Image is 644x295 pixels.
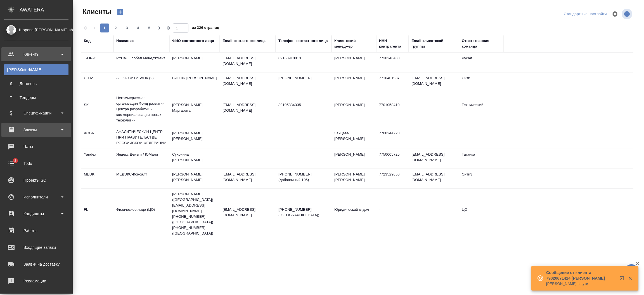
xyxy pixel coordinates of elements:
[1,257,71,271] a: Заявки на доставку
[113,7,127,17] button: Создать
[278,55,329,61] p: 89163910013
[81,128,113,147] td: ACGRF
[4,243,68,252] div: Входящие заявки
[113,92,169,126] td: Некоммерческая организация Фонд развития Центра разработки и коммерциализации новых технологий
[278,75,329,81] p: [PHONE_NUMBER]
[113,149,169,168] td: Яндекс Деньги / ЮМани
[1,224,71,238] a: Работы
[278,172,329,183] p: [PHONE_NUMBER] (добавочный 105)
[222,102,273,113] p: [EMAIL_ADDRESS][DOMAIN_NAME]
[332,204,376,224] td: Юридический отдел
[113,72,169,92] td: АО КБ СИТИБАНК (2)
[376,204,409,224] td: -
[4,260,68,268] div: Заявки на доставку
[411,38,456,49] div: Email клиентской группы
[4,27,68,33] div: Шорова [PERSON_NAME].shorova_kiev
[81,149,113,168] td: Yandex
[546,281,616,287] p: [PERSON_NAME] в пути
[278,38,328,44] div: Телефон контактного лица
[7,81,66,86] div: Договоры
[145,24,154,32] button: 5
[122,24,131,32] button: 3
[192,24,219,32] span: из 326 страниц
[1,240,71,254] a: Входящие заявки
[11,158,20,163] span: 2
[409,72,459,92] td: [EMAIL_ADDRESS][DOMAIN_NAME]
[4,176,68,184] div: Проекты SC
[1,156,71,170] a: 2Todo
[113,126,169,149] td: АНАЛИТИЧЕСКИЙ ЦЕНТР ПРИ ПРАВИТЕЛЬСТВЕ РОССИЙСКОЙ ФЕДЕРАЦИИ
[334,38,373,49] div: Клиентский менеджер
[624,264,638,278] button: 🙏
[4,159,68,168] div: Todo
[134,25,143,31] span: 4
[409,149,459,168] td: [EMAIL_ADDRESS][DOMAIN_NAME]
[1,173,71,187] a: Проекты SC
[379,38,406,49] div: ИНН контрагента
[4,64,68,75] a: [PERSON_NAME]Клиенты
[134,24,143,32] button: 4
[4,50,68,58] div: Клиенты
[172,38,214,44] div: ФИО контактного лица
[4,109,68,117] div: Спецификации
[169,99,220,119] td: [PERSON_NAME] Маргарита
[169,53,220,72] td: [PERSON_NAME]
[169,72,220,92] td: Вишняк [PERSON_NAME]
[376,149,409,168] td: 7750005725
[4,92,68,103] a: ТТендеры
[113,53,169,72] td: РУСАЛ Глобал Менеджмент
[459,99,504,119] td: Технический
[222,55,273,67] p: [EMAIL_ADDRESS][DOMAIN_NAME]
[7,95,66,100] div: Тендеры
[622,9,633,19] span: Посмотреть информацию
[4,193,68,201] div: Исполнители
[459,149,504,168] td: Таганка
[1,274,71,288] a: Рекламации
[4,78,68,89] a: ДДоговоры
[81,99,113,119] td: SK
[332,72,376,92] td: [PERSON_NAME]
[562,10,608,18] div: split button
[332,169,376,188] td: [PERSON_NAME] [PERSON_NAME]
[122,25,131,31] span: 3
[222,207,273,218] p: [EMAIL_ADDRESS][DOMAIN_NAME]
[624,276,636,281] button: Закрыть
[7,67,66,72] div: Клиенты
[81,7,111,16] span: Клиенты
[376,53,409,72] td: 7730248430
[111,25,120,31] span: 2
[145,25,154,31] span: 5
[111,24,120,32] button: 2
[81,204,113,224] td: FL
[462,38,501,49] div: Ответственная команда
[332,128,376,147] td: Зайцева [PERSON_NAME]
[459,53,504,72] td: Русал
[278,207,329,218] p: [PHONE_NUMBER] ([GEOGRAPHIC_DATA])
[376,72,409,92] td: 7710401987
[4,226,68,235] div: Работы
[409,169,459,188] td: [EMAIL_ADDRESS][DOMAIN_NAME]
[222,172,273,183] p: [EMAIL_ADDRESS][DOMAIN_NAME]
[116,38,134,44] div: Название
[546,270,616,281] p: Сообщение от клиента 79020671414 [PERSON_NAME]
[81,72,113,92] td: CITI2
[332,53,376,72] td: [PERSON_NAME]
[169,169,220,188] td: [PERSON_NAME] [PERSON_NAME]
[1,140,71,154] a: Чаты
[81,169,113,188] td: MEDK
[376,169,409,188] td: 7723529656
[608,7,622,21] span: Настроить таблицу
[4,126,68,134] div: Заказы
[20,4,73,15] div: AWATERA
[81,53,113,72] td: T-OP-C
[222,38,266,44] div: Email контактного лица
[332,99,376,119] td: [PERSON_NAME]
[4,210,68,218] div: Кандидаты
[113,204,169,224] td: Физическое лицо (ЦО)
[278,102,329,108] p: 89105834335
[4,142,68,151] div: Чаты
[169,189,220,239] td: [PERSON_NAME] ([GEOGRAPHIC_DATA]) [EMAIL_ADDRESS][DOMAIN_NAME] [PHONE_NUMBER] ([GEOGRAPHIC_DATA])...
[376,99,409,119] td: 7701058410
[169,149,220,168] td: Сухонина [PERSON_NAME]
[616,273,630,286] button: Открыть в новой вкладке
